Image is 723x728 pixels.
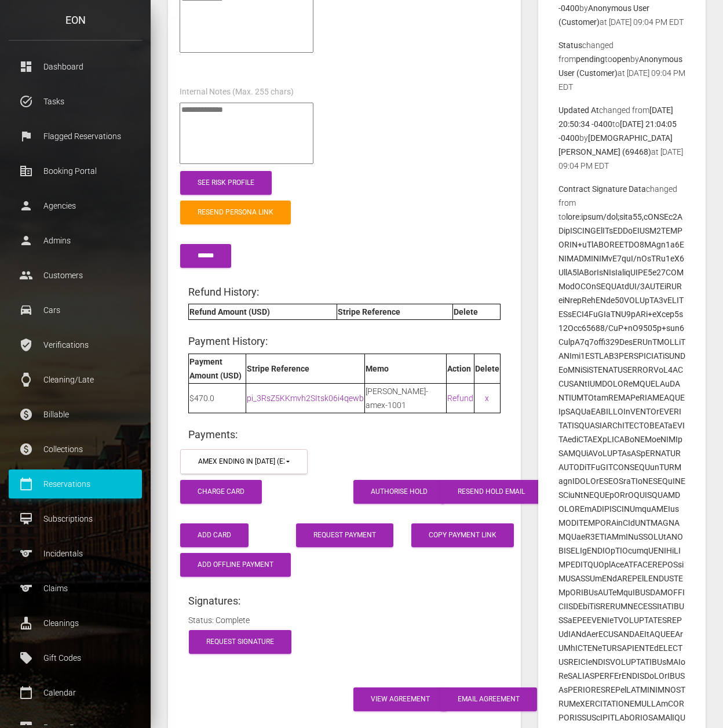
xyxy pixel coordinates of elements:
[17,267,133,284] p: Customers
[440,687,537,711] a: Email Agreement
[9,469,142,498] a: calendar_today Reservations
[558,3,649,27] b: Anonymous User (Customer)
[17,510,133,527] p: Subscriptions
[365,354,446,383] th: Memo
[9,330,142,359] a: verified_user Verifications
[9,539,142,568] a: sports Incidentals
[17,684,133,701] p: Calendar
[189,304,337,320] th: Refund Amount (USD)
[365,383,446,413] td: [PERSON_NAME]-amex-1001
[17,58,133,75] p: Dashboard
[189,630,291,654] a: Request Signature
[558,184,646,194] b: Contract Signature Data
[9,400,142,429] a: paid Billable
[17,545,133,562] p: Incidentals
[188,334,501,348] h4: Payment History:
[9,122,142,151] a: flag Flagged Reservations
[353,687,447,711] a: View Agreement
[180,449,308,474] button: amex ending in 1001 (exp. 7/2029)
[9,296,142,325] a: drive_eta Cars
[17,649,133,667] p: Gift Codes
[558,103,685,173] p: changed from to by at [DATE] 09:04 PM EDT
[9,191,142,220] a: person Agencies
[9,643,142,672] a: local_offer Gift Codes
[485,394,489,403] a: x
[17,197,133,214] p: Agencies
[17,336,133,354] p: Verifications
[17,475,133,493] p: Reservations
[9,574,142,603] a: sports Claims
[612,54,630,64] b: open
[188,594,501,608] h4: Signatures:
[9,365,142,394] a: watch Cleaning/Late
[198,457,284,467] div: amex ending in [DATE] (exp. 7/2029)
[446,354,474,383] th: Action
[246,354,365,383] th: Stripe Reference
[17,93,133,110] p: Tasks
[189,354,246,383] th: Payment Amount (USD)
[180,171,272,195] a: See Risk Profile
[558,133,673,156] b: [DEMOGRAPHIC_DATA][PERSON_NAME] (69468)
[17,128,133,145] p: Flagged Reservations
[180,553,291,577] button: Add Offline Payment
[17,406,133,423] p: Billable
[9,226,142,255] a: person Admins
[353,480,445,504] button: Authorise Hold
[188,285,501,299] h4: Refund History:
[9,609,142,638] a: cleaning_services Cleanings
[447,394,473,403] a: Refund
[440,480,542,504] a: Resend Hold Email
[296,523,393,547] a: Request Payment
[558,105,599,115] b: Updated At
[558,38,685,94] p: changed from to by at [DATE] 09:04 PM EDT
[558,41,582,50] b: Status
[9,435,142,464] a: paid Collections
[453,304,500,320] th: Delete
[180,201,291,224] a: Resend Persona Link
[189,383,246,413] td: $470.0
[17,301,133,319] p: Cars
[576,54,605,64] b: pending
[17,232,133,249] p: Admins
[17,614,133,632] p: Cleanings
[247,394,364,403] a: pi_3RsZ5KKmvh2SItsk06i4qewb
[17,162,133,180] p: Booking Portal
[17,371,133,388] p: Cleaning/Late
[9,504,142,533] a: card_membership Subscriptions
[180,86,294,98] label: Internal Notes (Max. 255 chars)
[180,480,262,504] button: Charge Card
[180,613,509,627] div: Status: Complete
[474,354,500,383] th: Delete
[9,52,142,81] a: dashboard Dashboard
[9,87,142,116] a: task_alt Tasks
[411,523,514,547] button: Copy payment link
[180,523,249,547] button: Add Card
[337,304,453,320] th: Stripe Reference
[188,427,501,442] h4: Payments:
[9,678,142,707] a: calendar_today Calendar
[17,441,133,458] p: Collections
[9,261,142,290] a: people Customers
[17,580,133,597] p: Claims
[9,156,142,185] a: corporate_fare Booking Portal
